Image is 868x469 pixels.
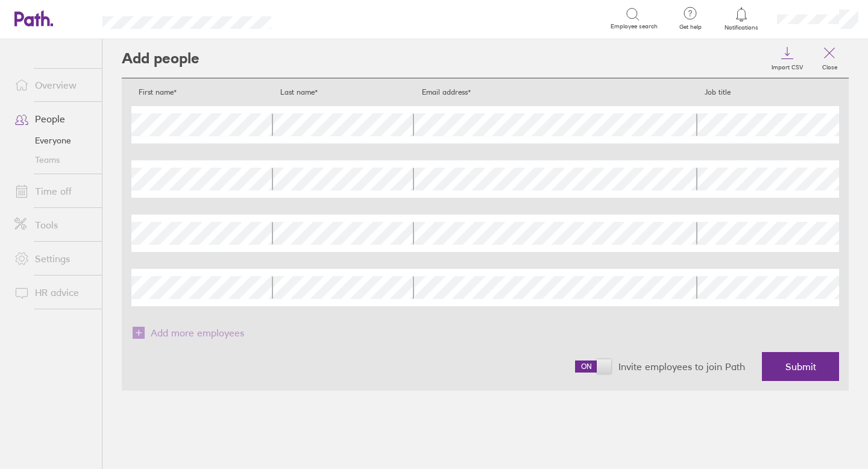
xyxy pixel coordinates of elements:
[810,39,849,78] a: Close
[122,39,200,78] h2: Add people
[764,60,810,71] label: Import CSV
[815,60,844,71] label: Close
[785,361,816,372] span: Submit
[5,73,102,97] a: Overview
[131,323,244,342] button: Add more employees
[5,150,102,169] a: Teams
[722,6,761,31] a: Notifications
[415,88,698,96] h4: Email address*
[5,213,102,237] a: Tools
[131,88,273,96] h4: First name*
[764,39,810,78] a: Import CSV
[5,247,102,271] a: Settings
[273,88,415,96] h4: Last name*
[671,24,710,31] span: Get help
[5,107,102,131] a: People
[5,131,102,150] a: Everyone
[151,323,244,342] span: Add more employees
[697,88,839,96] h4: Job title
[722,24,761,31] span: Notifications
[611,354,752,379] label: Invite employees to join Path
[762,352,839,381] button: Submit
[5,179,102,203] a: Time off
[304,13,335,24] div: Search
[611,23,658,30] span: Employee search
[5,280,102,304] a: HR advice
